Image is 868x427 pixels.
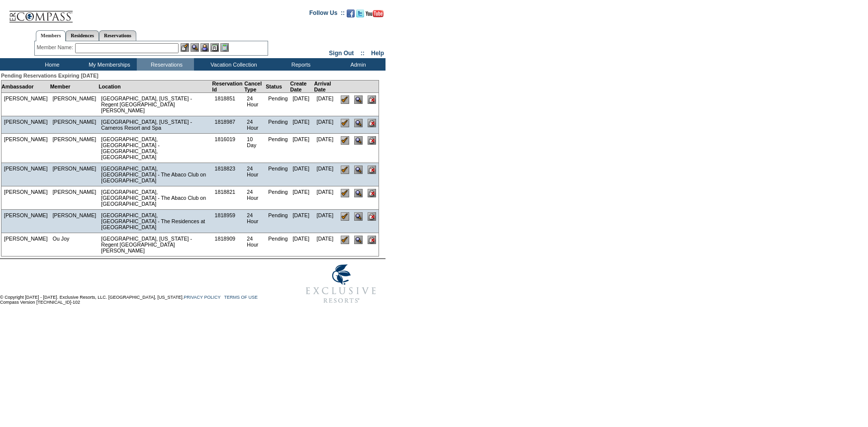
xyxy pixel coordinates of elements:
[290,93,314,116] td: [DATE]
[244,210,266,233] td: 24 Hour
[361,50,365,57] span: ::
[266,233,290,256] td: Pending
[354,119,363,127] input: View
[290,163,314,186] td: [DATE]
[290,210,314,233] td: [DATE]
[368,189,376,197] input: Cancel
[314,210,338,233] td: [DATE]
[368,236,376,244] input: Cancel
[244,186,266,210] td: 24 Hour
[314,163,338,186] td: [DATE]
[194,58,271,71] td: Vacation Collection
[212,116,245,134] td: 1818987
[212,93,245,116] td: 1818851
[98,186,212,210] td: [GEOGRAPHIC_DATA], [GEOGRAPHIC_DATA] - The Abaco Club on [GEOGRAPHIC_DATA]
[356,12,364,18] a: Follow us on Twitter
[347,9,355,17] img: Become our fan on Facebook
[98,210,212,233] td: [GEOGRAPHIC_DATA], [GEOGRAPHIC_DATA] - The Residences at [GEOGRAPHIC_DATA]
[314,93,338,116] td: [DATE]
[341,212,349,221] input: Confirm
[50,233,99,256] td: Ou Joy
[341,136,349,145] input: Confirm
[50,210,99,233] td: [PERSON_NAME]
[212,163,245,186] td: 1818823
[1,210,50,233] td: [PERSON_NAME]
[8,2,73,23] img: Compass Home
[50,134,99,163] td: [PERSON_NAME]
[212,134,245,163] td: 1816019
[191,43,199,52] img: View
[200,43,209,52] img: Impersonate
[1,163,50,186] td: [PERSON_NAME]
[368,166,376,174] input: Cancel
[22,58,80,71] td: Home
[244,116,266,134] td: 24 Hour
[210,43,219,52] img: Reservations
[212,210,245,233] td: 1818959
[309,8,345,20] td: Follow Us ::
[50,116,99,134] td: [PERSON_NAME]
[368,136,376,145] input: Cancel
[99,30,136,41] a: Reservations
[244,93,266,116] td: 24 Hour
[368,95,376,104] input: Cancel
[244,81,266,93] td: Cancel Type
[354,136,363,145] input: View
[50,93,99,116] td: [PERSON_NAME]
[98,81,212,93] td: Location
[266,116,290,134] td: Pending
[290,116,314,134] td: [DATE]
[181,43,189,52] img: b_edit.gif
[366,10,384,17] img: Subscribe to our YouTube Channel
[98,233,212,256] td: [GEOGRAPHIC_DATA], [US_STATE] - Regent [GEOGRAPHIC_DATA][PERSON_NAME]
[212,81,245,93] td: Reservation Id
[1,81,50,93] td: Ambassador
[296,259,386,309] img: Exclusive Resorts
[98,163,212,186] td: [GEOGRAPHIC_DATA], [GEOGRAPHIC_DATA] - The Abaco Club on [GEOGRAPHIC_DATA]
[1,93,50,116] td: [PERSON_NAME]
[354,189,363,197] input: View
[266,93,290,116] td: Pending
[212,233,245,256] td: 1818909
[290,233,314,256] td: [DATE]
[266,134,290,163] td: Pending
[341,189,349,197] input: Confirm
[1,116,50,134] td: [PERSON_NAME]
[314,134,338,163] td: [DATE]
[329,50,354,57] a: Sign Out
[266,81,290,93] td: Status
[328,58,386,71] td: Admin
[290,134,314,163] td: [DATE]
[266,210,290,233] td: Pending
[98,93,212,116] td: [GEOGRAPHIC_DATA], [US_STATE] - Regent [GEOGRAPHIC_DATA][PERSON_NAME]
[290,186,314,210] td: [DATE]
[137,58,194,71] td: Reservations
[368,212,376,221] input: Cancel
[366,12,384,18] a: Subscribe to our YouTube Channel
[50,163,99,186] td: [PERSON_NAME]
[341,95,349,104] input: Confirm
[1,73,98,79] span: Pending Reservations Expiring [DATE]
[341,119,349,127] input: Confirm
[347,12,355,18] a: Become our fan on Facebook
[341,236,349,244] input: Confirm
[36,30,66,41] a: Members
[356,9,364,17] img: Follow us on Twitter
[341,166,349,174] input: Confirm
[80,58,137,71] td: My Memberships
[314,81,338,93] td: Arrival Date
[314,186,338,210] td: [DATE]
[212,186,245,210] td: 1818821
[354,236,363,244] input: View
[368,119,376,127] input: Cancel
[1,134,50,163] td: [PERSON_NAME]
[184,295,220,300] a: PRIVACY POLICY
[50,81,99,93] td: Member
[244,163,266,186] td: 24 Hour
[220,43,229,52] img: b_calculator.gif
[1,186,50,210] td: [PERSON_NAME]
[371,50,384,57] a: Help
[224,295,258,300] a: TERMS OF USE
[271,58,328,71] td: Reports
[50,186,99,210] td: [PERSON_NAME]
